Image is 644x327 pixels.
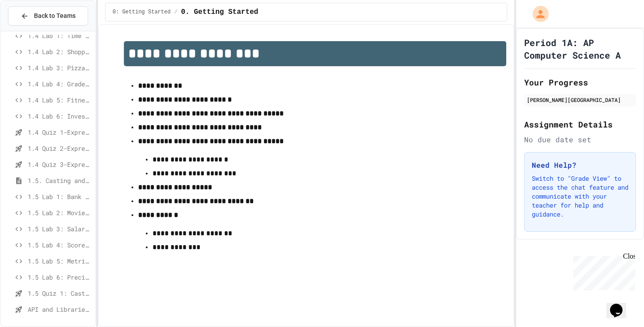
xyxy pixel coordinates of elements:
[606,291,635,318] iframe: chat widget
[28,95,92,105] span: 1.4 Lab 5: Fitness Tracker Debugger
[28,256,92,266] span: 1.5 Lab 5: Metric Conversion Debugger
[28,240,92,250] span: 1.5 Lab 4: Score Percentage Calculator
[524,76,636,89] h2: Your Progress
[28,192,92,201] span: 1.5 Lab 1: Bank Account Fixer
[28,208,92,217] span: 1.5 Lab 2: Movie Runtime Calculator
[181,7,258,17] span: 0. Getting Started
[28,176,92,185] span: 1.5. Casting and Ranges of Values
[523,4,551,24] div: My Account
[28,305,92,314] span: API and Libraries - Topic 1.7
[4,4,62,57] div: Chat with us now!Close
[532,174,628,219] p: Switch to "Grade View" to access the chat feature and communicate with your teacher for help and ...
[28,63,92,72] span: 1.4 Lab 3: Pizza Delivery Calculator
[34,11,76,21] span: Back to Teams
[527,96,633,104] div: [PERSON_NAME][GEOGRAPHIC_DATA]
[28,127,92,137] span: 1.4 Quiz 1-Expressions and Assignment Statements
[28,144,92,153] span: 1.4 Quiz 2-Expressions and Assignment Statements
[532,160,628,170] h3: Need Help?
[8,6,88,25] button: Back to Teams
[28,289,92,298] span: 1.5 Quiz 1: Casting and Ranges of variables - Quiz
[28,224,92,234] span: 1.5 Lab 3: Salary Calculator Fixer
[28,111,92,121] span: 1.4 Lab 6: Investment Portfolio Tracker
[174,8,177,16] span: /
[28,31,92,40] span: 1.4 Lab 1: Time Card Calculator
[28,272,92,282] span: 1.5 Lab 6: Precision Calculator System
[524,134,636,145] div: No due date set
[570,252,635,290] iframe: chat widget
[28,47,92,56] span: 1.4 Lab 2: Shopping Receipt Builder
[524,36,636,61] h1: Period 1A: AP Computer Science A
[524,118,636,131] h2: Assignment Details
[113,8,171,16] span: 0: Getting Started
[28,160,92,169] span: 1.4 Quiz 3-Expressions and Assignment Statements
[28,79,92,89] span: 1.4 Lab 4: Grade Point Average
